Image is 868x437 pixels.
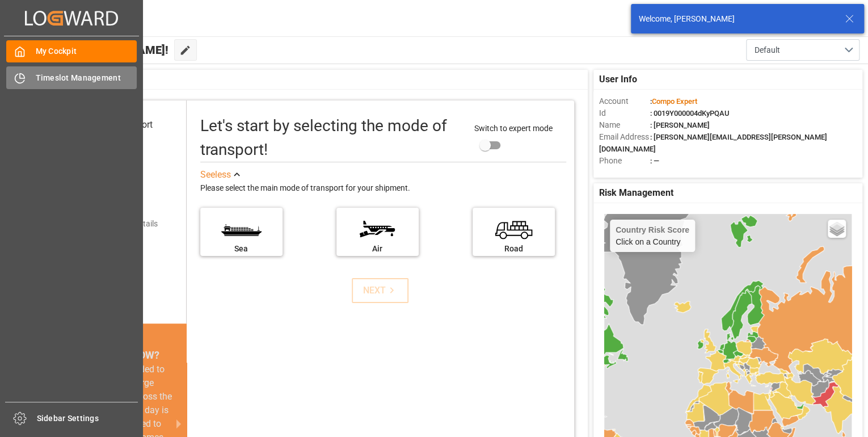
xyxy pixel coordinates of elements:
span: : — [650,157,659,165]
button: NEXT [352,278,408,303]
span: : [PERSON_NAME][EMAIL_ADDRESS][PERSON_NAME][DOMAIN_NAME] [599,133,827,153]
span: Timeslot Management [36,72,137,84]
span: Hello [PERSON_NAME]! [47,39,168,61]
span: Default [755,44,780,56]
span: User Info [599,73,637,86]
span: Sidebar Settings [37,413,138,425]
span: : [PERSON_NAME] [650,121,710,129]
span: Name [599,119,650,131]
a: Layers [828,220,846,238]
span: Compo Expert [652,97,697,106]
div: See less [200,168,231,182]
span: Account [599,95,650,107]
span: Switch to expert mode [474,124,553,133]
div: Air [342,243,413,255]
button: open menu [746,39,859,61]
div: Let's start by selecting the mode of transport! [200,114,463,162]
a: My Cockpit [6,40,137,62]
span: Id [599,107,650,119]
div: NEXT [363,284,398,297]
div: Welcome, [PERSON_NAME] [639,13,834,25]
div: Click on a Country [616,225,689,246]
span: : Shipper [650,169,679,177]
span: : [650,97,697,106]
span: Email Address [599,131,650,143]
h4: Country Risk Score [616,225,689,234]
span: Risk Management [599,186,673,200]
span: Account Type [599,167,650,179]
a: Timeslot Management [6,66,137,89]
div: Sea [206,243,277,255]
span: : 0019Y000004dKyPQAU [650,109,730,117]
div: Please select the main mode of transport for your shipment. [200,182,566,195]
div: Road [478,243,549,255]
span: Phone [599,155,650,167]
span: My Cockpit [36,45,137,57]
